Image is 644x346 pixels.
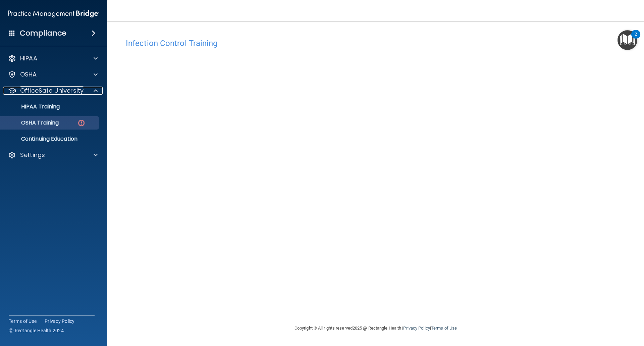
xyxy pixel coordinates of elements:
[635,34,637,43] div: 2
[20,54,37,62] p: HIPAA
[20,70,37,79] p: OSHA
[4,136,96,142] p: Continuing Education
[253,317,498,339] div: Copyright © All rights reserved 2025 @ Rectangle Health | |
[126,39,626,48] h4: Infection Control Training
[20,151,45,159] p: Settings
[77,119,86,127] img: danger-circle.6113f641.png
[45,318,75,325] a: Privacy Policy
[20,29,66,38] h4: Compliance
[8,87,98,95] a: OfficeSafe University
[618,30,637,50] button: Open Resource Center, 2 new notifications
[4,103,60,110] p: HIPAA Training
[403,326,430,331] a: Privacy Policy
[4,119,59,126] p: OSHA Training
[126,51,461,258] iframe: infection-control-training
[8,54,98,62] a: HIPAA
[20,87,84,95] p: OfficeSafe University
[8,7,99,20] img: PMB logo
[9,327,64,334] span: Ⓒ Rectangle Health 2024
[431,326,457,331] a: Terms of Use
[8,151,98,159] a: Settings
[9,318,37,325] a: Terms of Use
[8,70,98,79] a: OSHA
[528,298,636,325] iframe: Drift Widget Chat Controller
